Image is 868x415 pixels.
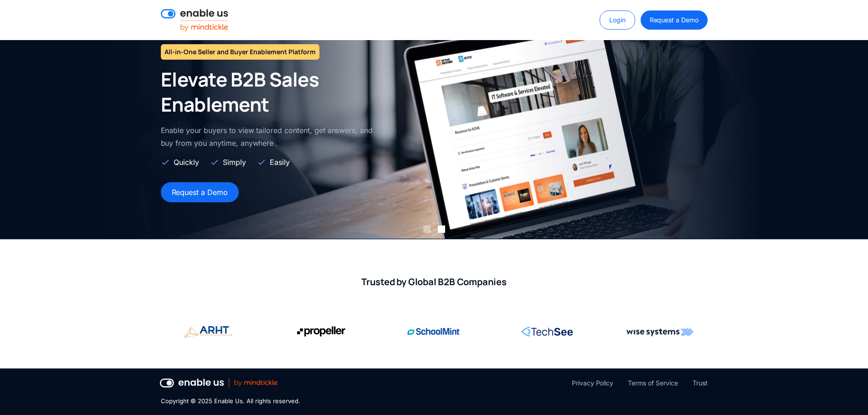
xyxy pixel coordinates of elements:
[572,378,613,389] a: Privacy Policy
[297,323,345,341] img: Propeller Aero corporate logo
[438,225,445,233] div: Show slide 2 of 2
[210,158,219,167] img: Check Icon
[693,378,708,389] a: Trust
[161,124,378,149] p: Enable your buyers to view tailored content, get answers, and buy from you anytime, anywhere
[627,323,693,341] img: Wise Systems corporate logo
[257,158,266,167] img: Check Icon
[407,323,461,341] img: SchoolMint corporate logo
[161,44,319,60] h1: All-in-One Seller and Buyer Enablement Platform
[161,158,170,167] img: Check Icon
[628,378,678,389] a: Terms of Service
[161,67,378,117] h2: Elevate B2B Sales Enablement
[184,323,232,341] img: Propeller Aero corporate logo
[522,323,573,341] img: RingCentral corporate logo
[174,157,199,168] div: Quickly
[826,373,868,415] iframe: Qualified Messenger
[161,276,708,288] h2: Trusted by Global B2B Companies
[600,10,635,30] a: Login
[223,157,246,168] div: Simply
[641,10,708,30] a: Request a Demo
[270,157,290,168] div: Easily
[423,225,431,233] div: Show slide 1 of 2
[161,397,300,406] div: Copyright © 2025 Enable Us. All rights reserved.
[161,182,239,202] a: Request a Demo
